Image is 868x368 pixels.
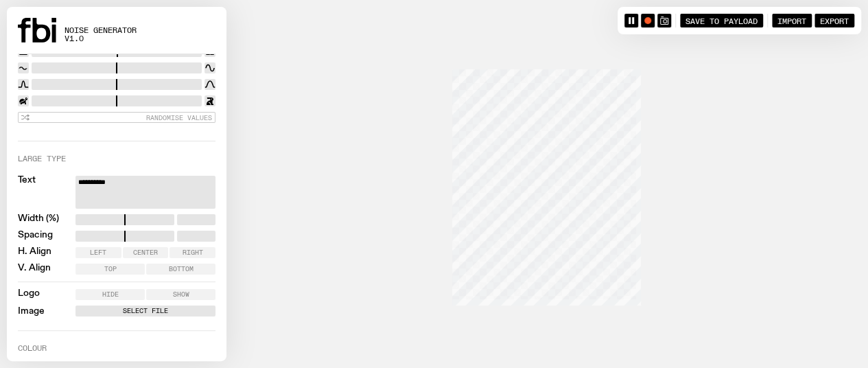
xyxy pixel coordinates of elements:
label: Logo [18,289,40,300]
span: Left [90,249,106,256]
span: Hide [102,291,119,298]
label: Select File [78,306,213,317]
span: Center [133,249,158,256]
label: H. Align [18,247,51,258]
label: Colour [18,345,47,352]
label: Width (%) [18,214,59,225]
button: Import [772,14,812,27]
label: Text [18,176,36,209]
span: v1.0 [64,35,137,43]
span: Save to Payload [685,16,758,25]
button: Export [814,14,854,27]
button: Randomise Values [18,112,215,123]
span: Right [183,249,203,256]
span: Top [104,266,117,273]
span: Bottom [169,266,193,273]
span: Import [777,16,806,25]
label: Large Type [18,155,66,163]
label: Image [18,307,45,316]
span: Noise Generator [64,27,137,34]
label: V. Align [18,264,51,275]
label: Spacing [18,231,53,242]
span: Export [820,16,849,25]
span: Randomise Values [146,114,212,122]
button: Save to Payload [680,14,763,27]
span: Show [173,291,189,298]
